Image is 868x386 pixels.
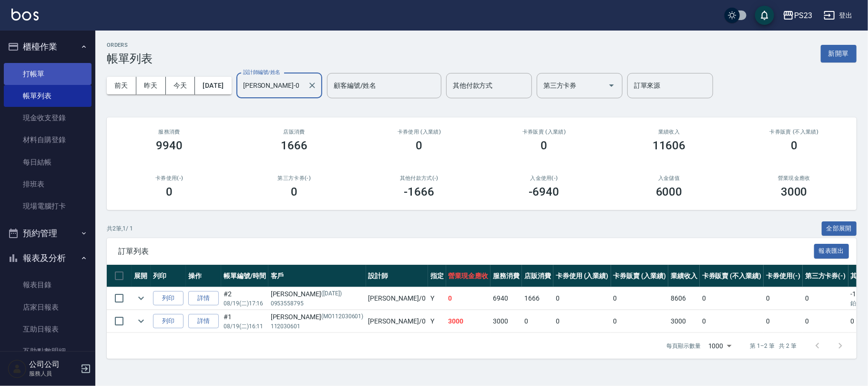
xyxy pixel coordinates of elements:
td: 0 [803,287,848,310]
h2: 店販消費 [243,129,345,135]
p: 服務人員 [29,369,78,378]
div: [PERSON_NAME] [271,312,364,322]
p: 08/19 (二) 16:11 [224,322,266,331]
a: 報表匯出 [814,246,849,255]
button: save [755,6,774,25]
h3: 9940 [156,139,183,152]
th: 卡券使用 (入業績) [553,265,611,287]
h3: 1666 [281,139,307,152]
td: 8606 [668,287,700,310]
h3: 11606 [653,139,686,152]
th: 卡券販賣 (入業績) [611,265,669,287]
td: 0 [700,310,764,333]
button: Clear [306,79,319,92]
h2: 營業現金應收 [743,175,845,181]
h2: 入金儲值 [618,175,720,181]
td: 3000 [668,310,700,333]
a: 打帳單 [4,63,92,85]
a: 排班表 [4,173,92,195]
h3: 6000 [656,185,683,198]
a: 現場電腦打卡 [4,195,92,217]
button: 登出 [820,7,857,24]
td: 0 [611,287,669,310]
td: 6940 [490,287,522,310]
h3: 帳單列表 [107,52,153,65]
div: [PERSON_NAME] [271,289,364,299]
th: 指定 [428,265,446,287]
td: #1 [221,310,268,333]
p: 每頁顯示數量 [666,342,701,350]
td: 0 [611,310,669,333]
h5: 公司公司 [29,360,78,369]
p: (MO112030601) [321,312,363,322]
button: 今天 [166,77,195,94]
th: 業績收入 [668,265,700,287]
a: 現金收支登錄 [4,107,92,129]
a: 互助日報表 [4,318,92,340]
a: 互助點數明細 [4,340,92,362]
img: Logo [11,9,39,21]
th: 第三方卡券(-) [803,265,848,287]
h2: 卡券販賣 (不入業績) [743,129,845,135]
h2: 業績收入 [618,129,720,135]
a: 帳單列表 [4,85,92,107]
td: 0 [553,287,611,310]
td: 0 [764,310,803,333]
td: [PERSON_NAME] /0 [366,310,428,333]
h2: 卡券販賣 (入業績) [493,129,595,135]
label: 設計師編號/姓名 [243,69,280,76]
th: 客戶 [268,265,366,287]
p: 第 1–2 筆 共 2 筆 [750,342,797,350]
h2: 卡券使用 (入業績) [368,129,470,135]
a: 每日結帳 [4,151,92,173]
img: Person [8,359,27,378]
a: 店家日報表 [4,296,92,318]
th: 店販消費 [522,265,553,287]
h3: -1666 [404,185,435,198]
th: 操作 [186,265,221,287]
td: #2 [221,287,268,310]
p: 112030601 [271,322,364,331]
button: [DATE] [195,77,231,94]
td: 0 [522,310,553,333]
p: 0953558795 [271,299,364,308]
h2: ORDERS [107,42,153,48]
td: 0 [553,310,611,333]
button: 報表及分析 [4,246,92,271]
h3: -6940 [529,185,560,198]
button: 櫃檯作業 [4,34,92,59]
th: 展開 [132,265,151,287]
td: 3000 [490,310,522,333]
h3: 服務消費 [118,129,220,135]
th: 服務消費 [490,265,522,287]
td: Y [428,310,446,333]
h2: 卡券使用(-) [118,175,220,181]
h2: 第三方卡券(-) [243,175,345,181]
td: 3000 [446,310,491,333]
button: expand row [134,291,148,305]
th: 設計師 [366,265,428,287]
th: 帳單編號/時間 [221,265,268,287]
a: 詳情 [188,314,219,329]
button: Open [604,78,619,93]
button: 報表匯出 [814,244,849,259]
button: PS23 [779,6,816,25]
button: 預約管理 [4,221,92,246]
td: 0 [446,287,491,310]
h3: 3000 [781,185,807,198]
td: Y [428,287,446,310]
p: 08/19 (二) 17:16 [224,299,266,308]
button: 新開單 [821,45,857,63]
a: 新開單 [821,49,857,58]
button: 列印 [153,314,184,329]
div: 1000 [705,333,735,359]
span: 訂單列表 [118,247,814,256]
h3: 0 [416,139,422,152]
td: 0 [764,287,803,310]
button: 前天 [107,77,136,94]
td: 0 [700,287,764,310]
button: 全部展開 [822,221,857,236]
a: 材料自購登錄 [4,129,92,151]
p: ([DATE]) [321,289,342,299]
th: 列印 [151,265,186,287]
